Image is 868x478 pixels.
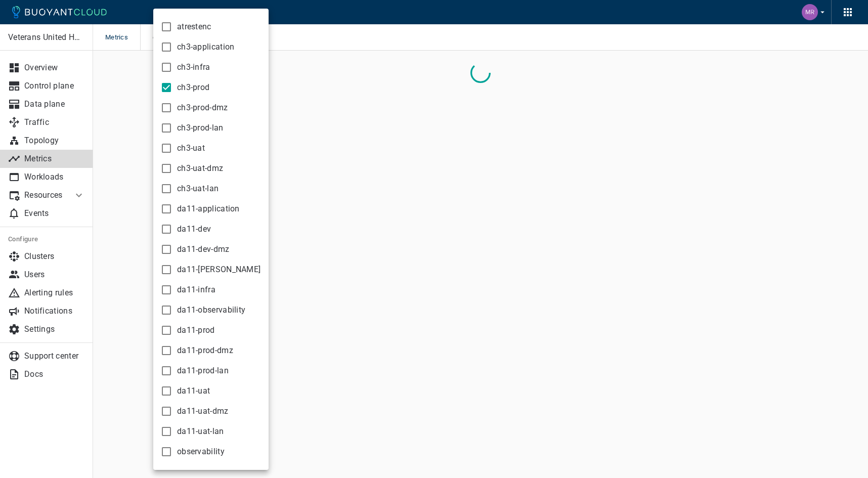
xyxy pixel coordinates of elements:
[177,285,215,295] span: da11-infra
[177,224,211,234] span: da11-dev
[177,123,224,133] span: ch3-prod-lan
[177,244,230,254] span: da11-dev-dmz
[177,204,240,214] span: da11-application
[177,62,210,72] span: ch3-infra
[177,42,235,52] span: ch3-application
[177,143,205,153] span: ch3-uat
[177,265,261,275] span: da11-[PERSON_NAME]
[177,22,211,32] span: atrestenc
[177,184,219,194] span: ch3-uat-lan
[177,305,245,315] span: da11-observability
[177,406,229,416] span: da11-uat-dmz
[177,325,215,335] span: da11-prod
[177,426,224,437] span: da11-uat-lan
[177,103,228,113] span: ch3-prod-dmz
[177,447,225,457] span: observability
[177,366,229,376] span: da11-prod-lan
[177,163,223,173] span: ch3-uat-dmz
[177,386,210,396] span: da11-uat
[177,345,233,356] span: da11-prod-dmz
[177,82,209,93] span: ch3-prod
